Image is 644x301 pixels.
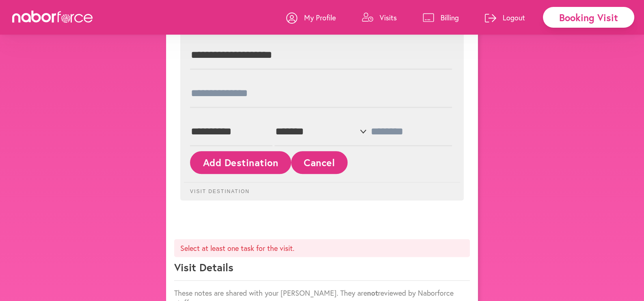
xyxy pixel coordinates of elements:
a: Logout [485,5,525,30]
a: My Profile [286,5,336,30]
p: Select at least one task for the visit. [174,239,470,257]
a: Billing [423,5,459,30]
div: Booking Visit [543,7,634,28]
strong: not [367,288,378,298]
button: Cancel [291,151,348,174]
p: Logout [503,13,525,22]
p: Visit Details [174,260,470,281]
p: Billing [441,13,459,22]
p: My Profile [304,13,336,22]
a: Visits [362,5,397,30]
p: Visit Destination [184,182,460,194]
p: Visits [380,13,397,22]
button: Add Destination [190,151,291,174]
